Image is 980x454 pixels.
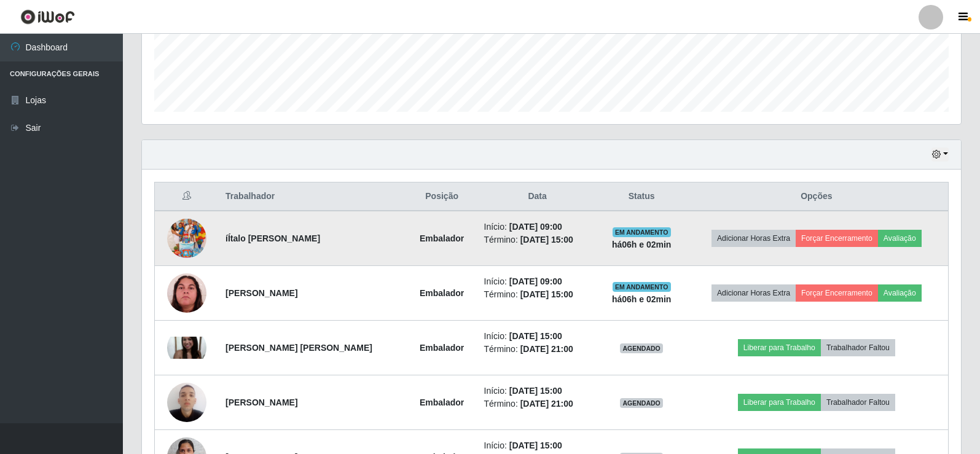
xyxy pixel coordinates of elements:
li: Início: [484,385,591,397]
li: Término: [484,233,591,246]
img: CoreUI Logo [20,9,75,25]
button: Adicionar Horas Extra [711,230,796,247]
strong: Embalador [420,343,464,353]
span: AGENDADO [620,343,663,353]
strong: Embalador [420,233,464,243]
time: [DATE] 15:00 [520,289,573,299]
strong: [PERSON_NAME] [225,397,297,407]
th: Posição [407,182,477,211]
li: Início: [484,221,591,233]
span: EM ANDAMENTO [613,227,671,237]
strong: [PERSON_NAME] [225,288,297,298]
time: [DATE] 21:00 [520,344,573,354]
strong: íÍtalo [PERSON_NAME] [225,233,320,243]
button: Avaliação [878,230,922,247]
button: Forçar Encerramento [796,230,878,247]
img: 1747062171782.jpeg [167,203,206,273]
time: [DATE] 21:00 [520,399,573,409]
li: Término: [484,288,591,301]
button: Avaliação [878,284,922,302]
li: Término: [484,343,591,356]
button: Adicionar Horas Extra [711,284,796,302]
button: Liberar para Trabalho [738,394,821,411]
time: [DATE] 15:00 [520,235,573,245]
th: Data [477,182,598,211]
time: [DATE] 09:00 [509,222,562,232]
th: Trabalhador [218,182,407,211]
strong: Embalador [420,397,464,407]
time: [DATE] 15:00 [509,440,562,450]
button: Trabalhador Faltou [821,339,895,356]
li: Início: [484,330,591,343]
button: Forçar Encerramento [796,284,878,302]
th: Status [598,182,685,211]
img: 1750360677294.jpeg [167,273,206,313]
strong: Embalador [420,288,464,298]
li: Início: [484,439,591,452]
span: EM ANDAMENTO [613,282,671,292]
strong: há 06 h e 02 min [612,294,672,304]
span: AGENDADO [620,398,663,408]
img: 1701349754449.jpeg [167,376,206,428]
li: Início: [484,275,591,288]
time: [DATE] 15:00 [509,331,562,341]
time: [DATE] 09:00 [509,276,562,286]
time: [DATE] 15:00 [509,386,562,396]
img: 1676406696762.jpeg [167,337,206,359]
th: Opções [685,182,949,211]
button: Trabalhador Faltou [821,394,895,411]
button: Liberar para Trabalho [738,339,821,356]
strong: [PERSON_NAME] [PERSON_NAME] [225,343,372,353]
strong: há 06 h e 02 min [612,240,672,249]
li: Término: [484,397,591,410]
